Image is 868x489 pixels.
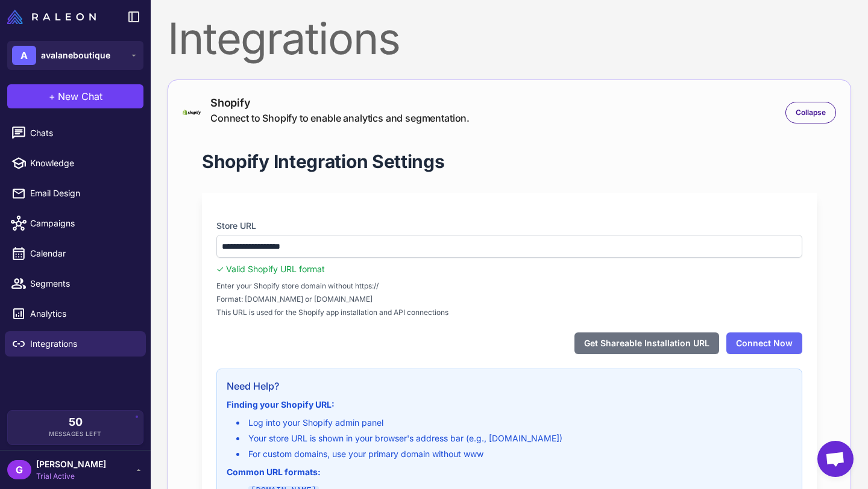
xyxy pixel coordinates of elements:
[7,460,31,479] div: G
[216,263,802,276] div: ✓ Valid Shopify URL format
[36,471,106,482] span: Trial Active
[5,181,146,206] a: Email Design
[30,307,136,320] span: Analytics
[796,107,826,118] span: Collapse
[236,447,792,461] li: For custom domains, use your primary domain without www
[168,17,851,60] div: Integrations
[41,49,110,62] span: avalaneboutique
[49,429,102,438] span: Messages Left
[7,41,143,70] button: Aavalaneboutique
[817,441,854,477] a: Open chat
[574,332,719,354] button: Get Shareable Installation URL
[30,217,136,230] span: Campaigns
[30,126,136,140] span: Chats
[210,95,470,111] div: Shopify
[69,417,83,428] span: 50
[12,46,36,65] div: A
[5,211,146,236] a: Campaigns
[183,110,201,115] img: shopify-logo-primary-logo-456baa801ee66a0a435671082365958316831c9960c480451dd0330bcdae304f.svg
[216,307,802,318] span: This URL is used for the Shopify app installation and API connections
[216,294,802,305] span: Format: [DOMAIN_NAME] or [DOMAIN_NAME]
[30,187,136,200] span: Email Design
[7,10,101,24] a: Raleon Logo
[30,337,136,350] span: Integrations
[227,467,321,477] strong: Common URL formats:
[216,219,802,232] label: Store URL
[726,332,802,354] button: Connect Now
[30,157,136,170] span: Knowledge
[36,458,106,471] span: [PERSON_NAME]
[5,331,146,357] a: Integrations
[49,89,55,104] span: +
[58,89,102,104] span: New Chat
[5,301,146,326] a: Analytics
[5,151,146,176] a: Knowledge
[30,277,136,290] span: Segments
[210,111,470,125] div: Connect to Shopify to enable analytics and segmentation.
[7,10,96,24] img: Raleon Logo
[216,281,802,291] span: Enter your Shopify store domain without https://
[30,247,136,260] span: Calendar
[236,416,792,429] li: Log into your Shopify admin panel
[5,271,146,296] a: Segments
[202,149,445,173] h1: Shopify Integration Settings
[236,432,792,445] li: Your store URL is shown in your browser's address bar (e.g., [DOMAIN_NAME])
[227,379,792,393] h3: Need Help?
[5,241,146,266] a: Calendar
[227,399,335,410] strong: Finding your Shopify URL:
[7,84,143,108] button: +New Chat
[5,120,146,146] a: Chats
